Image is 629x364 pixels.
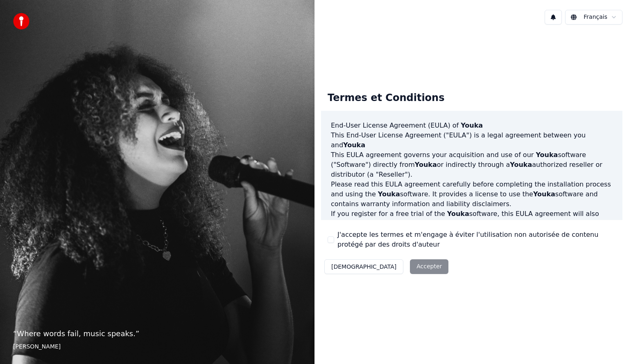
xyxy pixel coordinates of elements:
footer: [PERSON_NAME] [13,343,301,351]
span: Youka [536,151,558,159]
p: This EULA agreement governs your acquisition and use of our software ("Software") directly from o... [331,150,613,180]
button: [DEMOGRAPHIC_DATA] [324,259,403,274]
span: Youka [343,141,365,149]
span: Youka [447,210,469,218]
span: Youka [550,220,572,227]
span: Youka [415,161,437,169]
img: youka [13,13,29,29]
p: This End-User License Agreement ("EULA") is a legal agreement between you and [331,130,613,150]
h3: End-User License Agreement (EULA) of [331,121,613,130]
p: Please read this EULA agreement carefully before completing the installation process and using th... [331,180,613,209]
label: J'accepte les termes et m'engage à éviter l'utilisation non autorisée de contenu protégé par des ... [337,230,616,249]
span: Youka [533,190,555,198]
span: Youka [461,121,483,129]
span: Youka [510,161,532,169]
p: “ Where words fail, music speaks. ” [13,328,301,339]
div: Termes et Conditions [321,85,451,111]
p: If you register for a free trial of the software, this EULA agreement will also govern that trial... [331,209,613,248]
span: Youka [378,190,400,198]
